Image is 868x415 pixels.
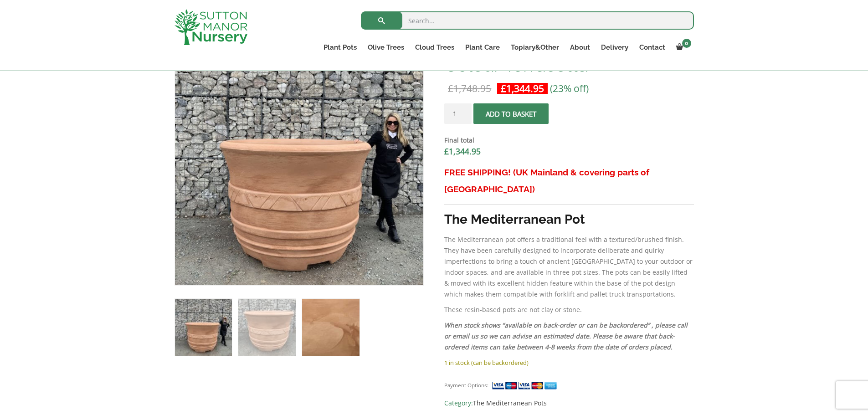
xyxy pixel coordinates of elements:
a: Cloud Trees [410,41,460,54]
p: The Mediterranean pot offers a traditional feel with a textured/brushed finish. They have been ca... [444,234,693,300]
a: Olive Trees [362,41,410,54]
span: £ [501,82,506,95]
img: The Mediterranean Pot 173 Colour Terracotta - Image 2 [238,299,295,356]
button: Add to basket [473,103,549,124]
span: £ [448,82,453,95]
em: When stock shows “available on back-order or can be backordered” , please call or email us so we ... [444,321,688,351]
input: Product quantity [444,103,472,124]
img: payment supported [492,381,560,390]
h3: FREE SHIPPING! (UK Mainland & covering parts of [GEOGRAPHIC_DATA]) [444,164,693,198]
a: About [565,41,596,54]
img: The Mediterranean Pot 173 Colour Terracotta - Image 3 [302,299,359,356]
a: Plant Care [460,41,505,54]
p: These resin-based pots are not clay or stone. [444,304,693,315]
bdi: 1,748.95 [448,82,491,95]
p: 1 in stock (can be backordered) [444,357,693,368]
bdi: 1,344.95 [501,82,544,95]
span: (23% off) [550,82,589,95]
a: Contact [634,41,671,54]
small: Payment Options: [444,382,488,389]
span: £ [444,146,449,157]
img: The Mediterranean Pot 173 Colour Terracotta [175,299,232,356]
img: logo [175,9,247,45]
a: The Mediterranean Pots [473,399,547,407]
h1: The Mediterranean Pot 173 Colour Terracotta [444,36,693,75]
a: Topiary&Other [505,41,565,54]
span: 0 [682,39,691,48]
strong: The Mediterranean Pot [444,212,585,227]
dt: Final total [444,135,693,146]
a: Plant Pots [318,41,362,54]
bdi: 1,344.95 [444,146,481,157]
a: 0 [671,41,694,54]
span: Category: [444,398,693,409]
a: Delivery [596,41,634,54]
input: Search... [361,11,694,30]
